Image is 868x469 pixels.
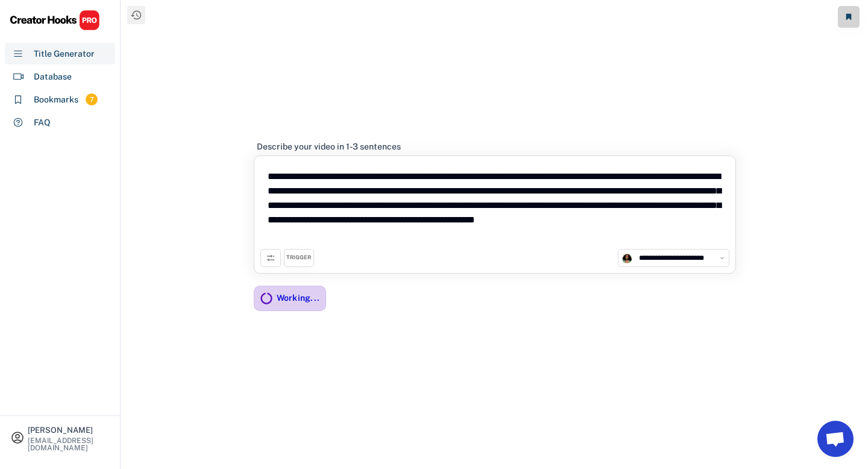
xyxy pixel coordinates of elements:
[34,116,51,129] div: FAQ
[34,93,78,106] div: Bookmarks
[34,48,95,60] div: Title Generator
[10,10,100,31] img: CHPRO%20Logo.svg
[34,71,72,83] div: Database
[257,141,401,152] div: Describe your video in 1-3 sentences
[28,437,110,452] div: [EMAIL_ADDRESS][DOMAIN_NAME]
[621,253,632,263] img: channels4_profile.jpg
[86,95,98,105] div: 7
[817,421,854,457] a: Open chat
[277,292,320,303] div: Working...
[286,254,311,262] div: TRIGGER
[28,426,110,434] div: [PERSON_NAME]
